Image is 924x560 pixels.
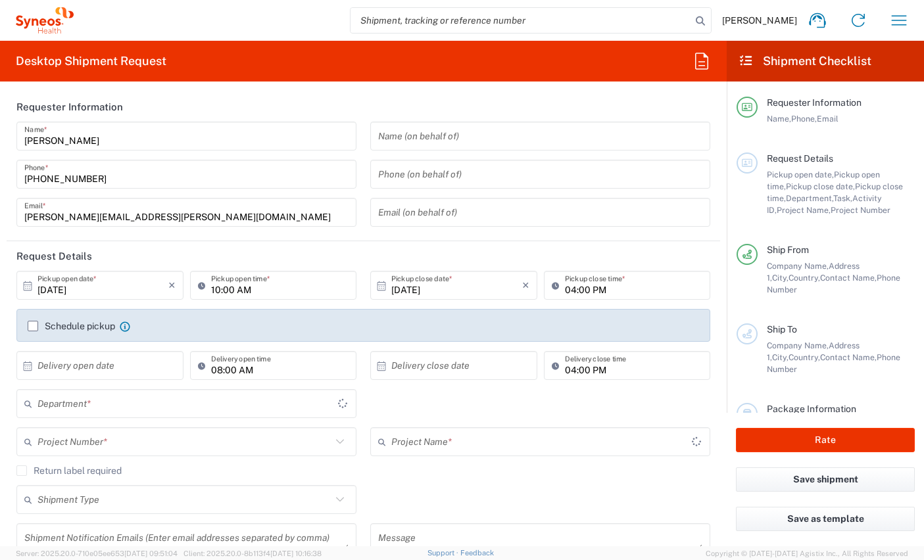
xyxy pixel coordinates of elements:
button: Rate [736,428,915,452]
h2: Shipment Checklist [739,53,871,69]
span: Country, [789,273,820,283]
span: Phone, [791,114,817,124]
i: × [168,275,176,296]
span: Copyright © [DATE]-[DATE] Agistix Inc., All Rights Reserved [706,548,908,559]
h2: Desktop Shipment Request [16,53,166,69]
span: Company Name, [767,261,829,271]
input: Shipment, tracking or reference number [351,8,691,33]
h2: Request Details [16,250,92,263]
span: Task, [833,193,852,203]
span: Project Name, [777,205,831,215]
a: Support [427,549,460,557]
button: Save as template [736,507,915,531]
span: Email [817,114,839,124]
span: Server: 2025.20.0-710e05ee653 [16,549,178,557]
h2: Requester Information [16,101,123,114]
span: Department, [786,193,833,203]
span: Country, [789,352,820,362]
span: Name, [767,114,791,124]
span: City, [772,352,789,362]
span: Requester Information [767,97,862,108]
label: Return label required [16,465,122,476]
a: Feedback [460,549,494,557]
label: Schedule pickup [28,321,115,331]
span: Request Details [767,153,833,164]
span: [PERSON_NAME] [722,14,797,26]
span: [DATE] 09:51:04 [124,549,178,557]
span: Ship To [767,324,797,335]
span: Company Name, [767,340,829,350]
span: [DATE] 10:16:38 [270,549,322,557]
span: Pickup open date, [767,170,834,179]
span: Project Number [831,205,890,215]
span: Client: 2025.20.0-8b113f4 [183,549,322,557]
span: Pickup close date, [786,181,855,191]
i: × [522,275,529,296]
span: Contact Name, [820,273,877,283]
span: Package Information [767,404,856,414]
span: City, [772,273,789,283]
button: Save shipment [736,467,915,492]
span: Ship From [767,245,809,255]
span: Contact Name, [820,352,877,362]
